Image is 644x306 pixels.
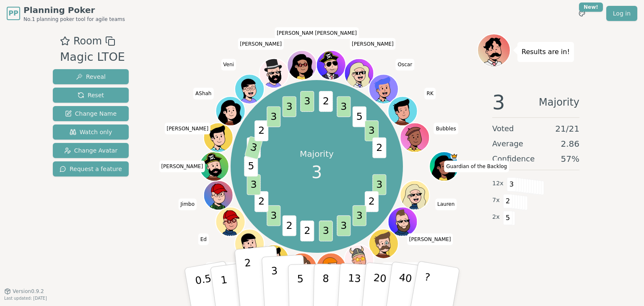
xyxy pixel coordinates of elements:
span: 2 [503,194,513,208]
span: Voted [492,123,514,135]
span: 57 % [561,153,579,165]
a: Log in [606,6,637,21]
span: 3 [301,91,314,112]
span: Click to change your name [238,38,284,50]
button: Click to change your avatar [260,246,288,273]
span: 3 [337,215,351,236]
span: 5 [353,106,366,127]
span: 3 [247,174,261,195]
span: Click to change your name [350,38,396,50]
span: Click to change your name [434,122,458,134]
span: Click to change your name [198,233,209,245]
span: 3 [373,174,387,195]
span: 5 [503,211,513,225]
button: Watch only [53,124,129,140]
span: Reveal [76,73,106,81]
span: 3 [365,121,379,142]
span: Guardian of the Backlog is the host [451,153,458,160]
p: Results are in! [522,46,570,58]
span: 21 / 21 [555,123,579,135]
span: 3 [267,106,281,127]
span: Change Name [65,109,117,118]
button: Change Name [53,106,129,121]
span: 3 [337,96,351,117]
span: 2 x [492,213,500,222]
span: Click to change your name [275,27,321,39]
span: Reset [78,91,104,99]
span: 3 [492,92,505,112]
span: Click to change your name [221,59,236,70]
p: 2 [244,257,255,303]
button: Reset [53,88,129,103]
a: PPPlanning PokerNo.1 planning poker tool for agile teams [7,4,125,23]
span: Click to change your name [435,198,457,210]
span: 3 [319,221,333,242]
span: 2 [373,137,387,158]
span: 3 [353,205,366,226]
span: Click to change your name [396,59,415,70]
button: Change Avatar [53,143,129,158]
button: Request a feature [53,161,129,176]
span: Click to change your name [444,161,509,172]
span: Watch only [70,128,112,136]
span: Change Avatar [64,146,118,155]
span: 3 [267,205,281,226]
button: New! [574,6,589,21]
span: 5 [244,156,258,177]
span: 2 [255,192,269,213]
span: 2 [283,215,296,236]
span: Last updated: [DATE] [4,296,47,301]
span: Room [73,34,102,49]
span: 2.86 [561,138,579,150]
span: Click to change your name [159,161,205,172]
span: 2 [255,121,269,142]
span: Version 0.9.2 [13,288,44,295]
span: Click to change your name [193,88,213,99]
button: Reveal [53,69,129,84]
div: Magic LTOE [60,49,125,66]
button: Add as favourite [60,34,70,49]
span: 2 [319,91,333,112]
span: Click to change your name [407,233,453,245]
span: 3 [283,96,296,117]
span: 12 x [492,179,504,188]
span: Click to change your name [313,27,359,39]
span: 3 [244,136,263,160]
span: 3 [507,177,517,192]
span: Confidence [492,153,535,165]
span: Click to change your name [179,198,197,210]
span: Request a feature [60,165,122,173]
span: Click to change your name [205,262,252,274]
span: Click to change your name [382,262,428,274]
div: New! [579,3,603,12]
p: Majority [300,148,334,160]
span: Click to change your name [425,88,436,99]
span: Majority [539,92,579,112]
span: 3 [312,160,322,185]
span: 5 [247,137,261,158]
button: Version0.9.2 [4,288,44,295]
span: 7 x [492,196,500,205]
span: Click to change your name [164,122,210,134]
span: 2 [301,221,314,242]
span: Average [492,138,523,150]
span: PP [8,8,18,18]
span: Planning Poker [23,4,125,16]
span: No.1 planning poker tool for agile teams [23,16,125,23]
span: 2 [365,192,379,213]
